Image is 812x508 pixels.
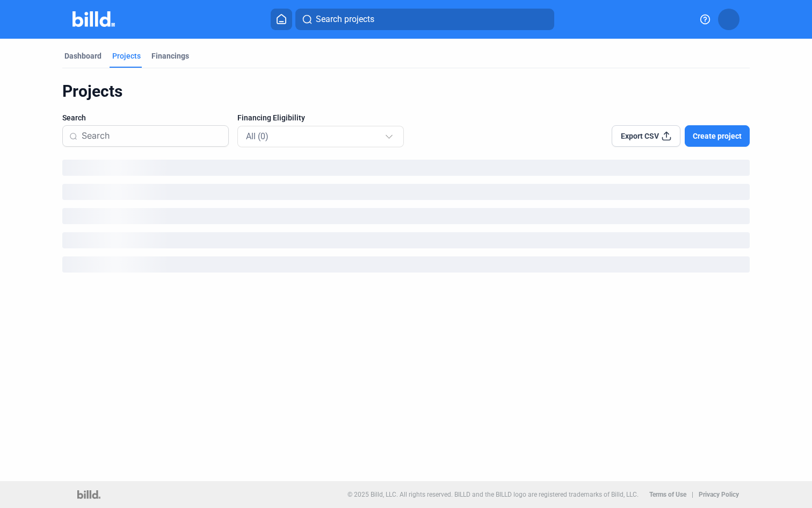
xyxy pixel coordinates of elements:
span: Search [62,112,86,123]
div: Projects [62,81,750,102]
img: logo [77,490,100,499]
div: Projects [112,51,141,61]
div: loading [62,256,750,273]
p: © 2025 Billd, LLC. All rights reserved. BILLD and the BILLD logo are registered trademarks of Bil... [347,491,639,498]
b: Privacy Policy [699,491,739,498]
div: Financings [151,51,189,61]
div: loading [62,208,750,224]
div: loading [62,232,750,248]
span: Financing Eligibility [237,112,305,123]
p: | [692,491,693,498]
span: Create project [693,131,742,141]
div: loading [62,184,750,200]
button: Export CSV [612,125,680,147]
div: Dashboard [64,51,102,61]
input: Search [82,125,222,147]
span: All (0) [246,131,269,141]
span: Search projects [316,13,374,26]
button: Search projects [295,9,554,30]
img: Billd Company Logo [73,11,115,27]
b: Terms of Use [649,491,686,498]
div: loading [62,160,750,176]
button: Create project [685,125,750,147]
span: Export CSV [621,131,659,141]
